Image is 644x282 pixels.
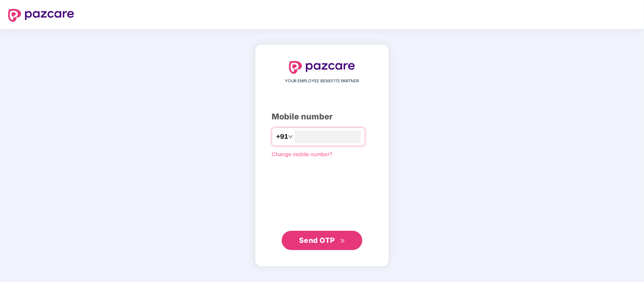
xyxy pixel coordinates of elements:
[285,78,359,84] span: YOUR EMPLOYEE BENEFITS PARTNER
[272,151,332,157] a: Change mobile number?
[288,134,293,139] span: down
[8,9,74,22] img: logo
[276,132,288,142] span: +91
[282,231,362,250] button: Send OTPdouble-right
[299,236,335,244] span: Send OTP
[340,238,345,244] span: double-right
[272,111,372,123] div: Mobile number
[289,61,355,74] img: logo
